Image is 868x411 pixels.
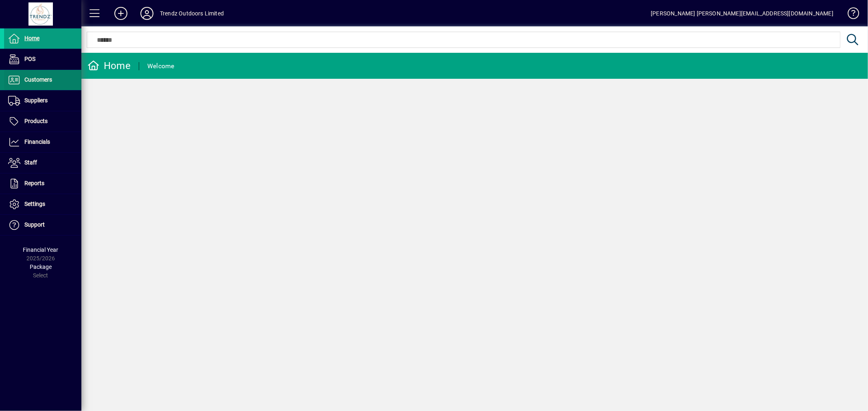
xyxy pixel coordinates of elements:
span: Package [30,264,52,270]
span: Products [24,118,48,124]
span: Settings [24,201,45,207]
span: Staff [24,159,37,166]
span: Reports [24,180,44,186]
span: Suppliers [24,97,48,104]
a: Suppliers [4,91,81,111]
span: Financials [24,138,50,145]
button: Profile [134,6,160,21]
span: POS [24,56,35,62]
div: Welcome [147,60,175,73]
a: Reports [4,173,81,194]
a: Staff [4,153,81,173]
div: Trendz Outdoors Limited [160,7,224,20]
a: Products [4,111,81,132]
a: POS [4,49,81,69]
div: Home [87,59,131,72]
span: Financial Year [23,247,59,253]
a: Customers [4,70,81,90]
span: Support [24,221,45,228]
div: [PERSON_NAME] [PERSON_NAME][EMAIL_ADDRESS][DOMAIN_NAME] [651,7,833,20]
a: Knowledge Base [842,2,858,28]
a: Support [4,215,81,235]
span: Customers [24,76,52,83]
a: Settings [4,194,81,214]
button: Add [108,6,134,21]
a: Financials [4,132,81,152]
span: Home [24,35,39,41]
